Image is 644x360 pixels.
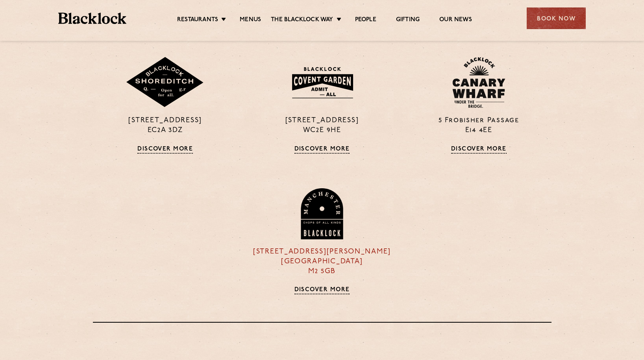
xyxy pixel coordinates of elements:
a: People [355,16,376,25]
a: Gifting [396,16,420,25]
a: Restaurants [177,16,218,25]
a: Discover More [294,146,350,154]
img: Shoreditch-stamp-v2-default.svg [126,57,204,108]
a: The Blacklock Way [271,16,333,25]
p: 5 Frobisher Passage E14 4EE [406,116,551,136]
p: [STREET_ADDRESS] WC2E 9HE [250,116,394,136]
div: Book Now [527,7,586,29]
a: Discover More [451,146,507,154]
p: [STREET_ADDRESS] EC2A 3DZ [93,116,238,136]
img: BLA_1470_CoventGarden_Website_Solid.svg [284,62,360,103]
img: BL_CW_Logo_Website.svg [452,57,505,108]
a: Discover More [294,287,350,294]
a: Discover More [137,146,193,154]
p: [STREET_ADDRESS][PERSON_NAME] [GEOGRAPHIC_DATA] M2 5GB [250,247,394,277]
a: Our News [439,16,472,25]
img: BL_Textured_Logo-footer-cropped.svg [58,13,126,24]
a: Menus [240,16,261,25]
img: BL_Manchester_Logo-bleed.png [300,188,344,239]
